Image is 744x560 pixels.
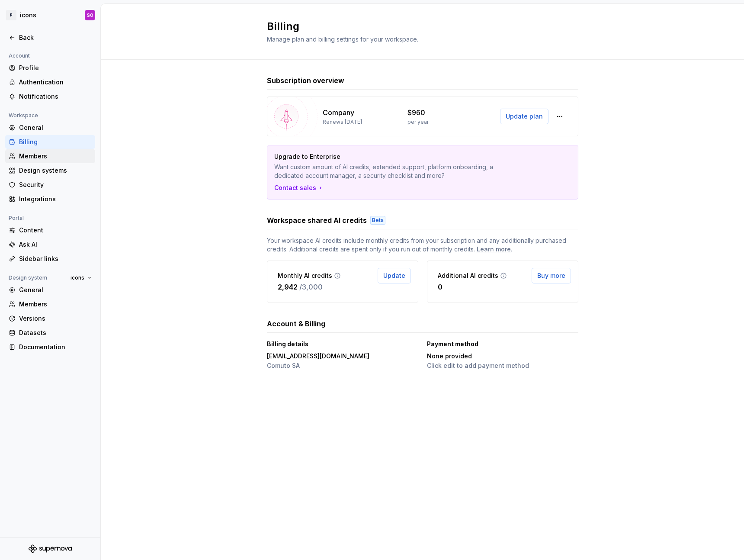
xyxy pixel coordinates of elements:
a: Members [5,297,95,311]
p: Click edit to add payment method [427,361,529,370]
p: Payment method [427,340,478,348]
div: SO [87,12,93,19]
a: Contact sales [274,183,324,192]
span: Update plan [506,112,543,121]
a: Datasets [5,326,95,340]
div: Design system [5,273,51,283]
div: Datasets [19,328,92,337]
a: General [5,283,95,297]
p: None provided [427,352,529,360]
a: Billing [5,135,95,149]
a: Documentation [5,340,95,354]
button: Update [378,268,411,283]
a: Authentication [5,75,95,89]
a: Members [5,149,95,163]
p: Comuto SA [267,361,369,370]
a: Design systems [5,164,95,177]
p: Renews [DATE] [323,119,362,126]
div: Documentation [19,343,92,351]
div: General [19,286,92,294]
div: P [6,10,16,20]
span: Your workspace AI credits include monthly credits from your subscription and any additionally pur... [267,236,578,254]
span: Manage plan and billing settings for your workspace. [267,35,418,43]
a: Back [5,31,95,45]
p: / 3,000 [299,282,323,292]
p: Billing details [267,340,308,348]
div: Members [19,300,92,309]
p: 2,942 [278,282,298,292]
span: Update [383,271,405,280]
div: Beta [370,216,385,225]
div: icons [20,11,36,19]
div: Billing [19,138,92,146]
a: Security [5,178,95,192]
p: per year [407,119,429,126]
div: Security [19,180,92,189]
div: Members [19,152,92,161]
div: Content [19,226,92,235]
div: Account [5,51,33,61]
a: Profile [5,61,95,75]
h3: Workspace shared AI credits [267,215,367,225]
div: Authentication [19,78,92,87]
button: Buy more [532,268,571,283]
p: 0 [438,282,443,292]
div: Portal [5,213,27,223]
p: [EMAIL_ADDRESS][DOMAIN_NAME] [267,352,369,360]
h3: Subscription overview [267,75,344,86]
p: Upgrade to Enterprise [274,152,510,161]
p: Company [323,107,354,118]
a: General [5,121,95,135]
div: Sidebar links [19,254,92,263]
button: PiconsSO [2,6,99,25]
div: Workspace [5,110,42,121]
p: $960 [407,107,425,118]
span: icons [71,274,84,281]
button: Update plan [500,109,548,124]
a: Versions [5,312,95,325]
p: Additional AI credits [438,271,498,280]
svg: Supernova Logo [29,544,72,553]
a: Notifications [5,90,95,103]
h3: Account & Billing [267,319,325,329]
a: Ask AI [5,238,95,251]
p: Want custom amount of AI credits, extended support, platform onboarding, a dedicated account mana... [274,163,510,180]
div: General [19,123,92,132]
div: Versions [19,314,92,323]
div: Integrations [19,195,92,203]
div: Design systems [19,166,92,175]
a: Content [5,223,95,237]
span: Buy more [537,271,565,280]
div: Back [19,33,92,42]
div: Profile [19,64,92,72]
div: Ask AI [19,240,92,249]
a: Sidebar links [5,252,95,266]
p: Monthly AI credits [278,271,332,280]
h2: Billing [267,19,568,33]
a: Integrations [5,192,95,206]
a: Learn more [477,245,511,254]
div: Notifications [19,92,92,101]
